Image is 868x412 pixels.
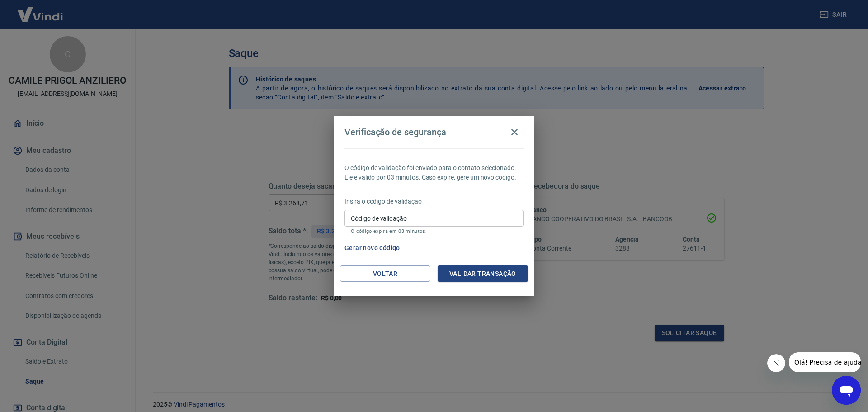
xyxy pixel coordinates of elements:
[344,127,446,137] h4: Verificação de segurança
[438,265,528,282] button: Validar transação
[789,352,861,372] iframe: Mensagem da empresa
[344,163,524,182] p: O código de validação foi enviado para o contato selecionado. Ele é válido por 03 minutos. Caso e...
[5,6,76,14] span: Olá! Precisa de ajuda?
[832,376,861,405] iframe: Botão para abrir a janela de mensagens
[340,265,430,282] button: Voltar
[767,354,785,372] iframe: Fechar mensagem
[344,197,524,206] p: Insira o código de validação
[351,228,517,234] p: O código expira em 03 minutos.
[341,240,404,256] button: Gerar novo código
